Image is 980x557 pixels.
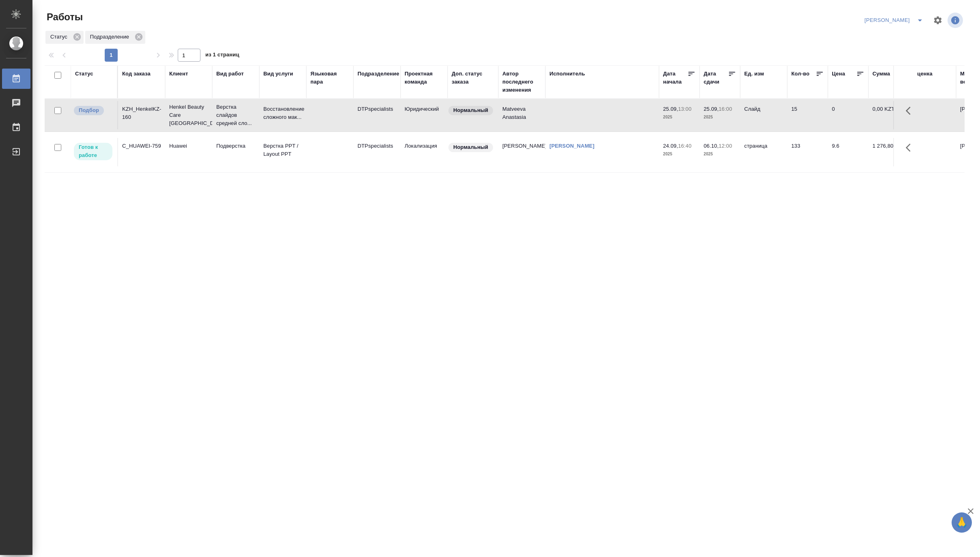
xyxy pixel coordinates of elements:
[791,70,810,78] div: Кол-во
[663,70,687,86] div: Дата начала
[453,143,488,151] p: Нормальный
[704,106,719,112] p: 25.09,
[744,70,764,78] div: Ед. изм
[353,138,401,166] td: DTPspecialists
[952,512,972,533] button: 🙏
[549,70,585,78] div: Исполнитель
[740,101,787,129] td: Слайд
[740,138,787,166] td: страница
[678,106,691,112] p: 13:00
[75,70,93,78] div: Статус
[502,70,541,94] div: Автор последнего изменения
[401,138,448,166] td: Локализация
[263,105,302,121] p: Восстановление сложного мак...
[913,70,933,78] div: Оценка
[678,143,691,149] p: 16:40
[901,138,920,157] button: Здесь прячутся важные кнопки
[169,103,208,127] p: Henkel Beauty Care [GEOGRAPHIC_DATA]
[169,70,188,78] div: Клиент
[862,14,928,27] div: split button
[704,150,736,158] p: 2025
[453,106,488,114] p: Нормальный
[73,105,113,116] div: Можно подбирать исполнителей
[787,101,828,129] td: 15
[401,101,448,129] td: Юридический
[498,138,545,166] td: [PERSON_NAME]
[868,101,909,129] td: 0,00 KZT
[405,70,444,86] div: Проектная команда
[122,105,161,121] div: KZH_HenkelKZ-160
[498,101,545,129] td: Matveeva Anastasia
[122,142,161,150] div: C_HUAWEI-759
[45,11,83,24] span: Работы
[216,103,255,127] p: Верстка слайдов средней сло...
[663,150,696,158] p: 2025
[828,101,868,129] td: 0
[663,143,678,149] p: 24.09,
[948,13,965,28] span: Посмотреть информацию
[663,106,678,112] p: 25.09,
[704,113,736,121] p: 2025
[955,514,969,531] span: 🙏
[79,106,99,114] p: Подбор
[719,143,732,149] p: 12:00
[358,70,399,78] div: Подразделение
[549,143,594,149] a: [PERSON_NAME]
[787,138,828,166] td: 133
[122,70,151,78] div: Код заказа
[263,142,302,158] p: Верстка PPT / Layout PPT
[704,143,719,149] p: 06.10,
[216,142,255,150] p: Подверстка
[79,143,108,159] p: Готов к работе
[901,101,920,120] button: Здесь прячутся важные кнопки
[663,113,696,121] p: 2025
[90,33,132,41] p: Подразделение
[928,11,948,30] span: Настроить таблицу
[828,138,868,166] td: 9.6
[719,106,732,112] p: 16:00
[85,31,145,44] div: Подразделение
[205,50,239,62] span: из 1 страниц
[704,70,728,86] div: Дата сдачи
[263,70,293,78] div: Вид услуги
[50,33,70,41] p: Статус
[868,138,909,166] td: 1 276,80 ₽
[45,31,84,44] div: Статус
[216,70,244,78] div: Вид работ
[452,70,494,86] div: Доп. статус заказа
[169,142,208,150] p: Huawei
[353,101,401,129] td: DTPspecialists
[73,142,113,161] div: Исполнитель может приступить к работе
[832,70,845,78] div: Цена
[872,70,890,78] div: Сумма
[310,70,349,86] div: Языковая пара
